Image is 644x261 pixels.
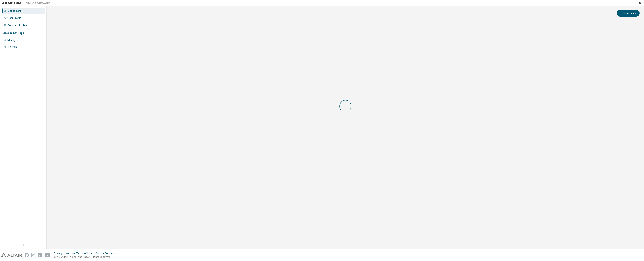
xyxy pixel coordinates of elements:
div: On Prem [7,45,18,49]
img: facebook.svg [25,253,29,257]
img: altair_logo.svg [1,253,22,257]
div: License Settings [3,31,24,35]
img: instagram.svg [31,253,35,257]
img: linkedin.svg [38,253,42,257]
img: Altair One [2,1,53,5]
div: Managed [7,39,19,42]
img: youtube.svg [45,253,50,257]
div: Company Profile [7,24,27,27]
button: Contact Sales [617,10,640,17]
p: © 2025 Altair Engineering, Inc. All Rights Reserved. [54,255,117,259]
div: User Profile [7,16,21,20]
div: Privacy [54,252,66,255]
div: Cookie Consent [96,252,117,255]
div: Website Terms of Use [66,252,96,255]
div: Dashboard [7,9,22,12]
